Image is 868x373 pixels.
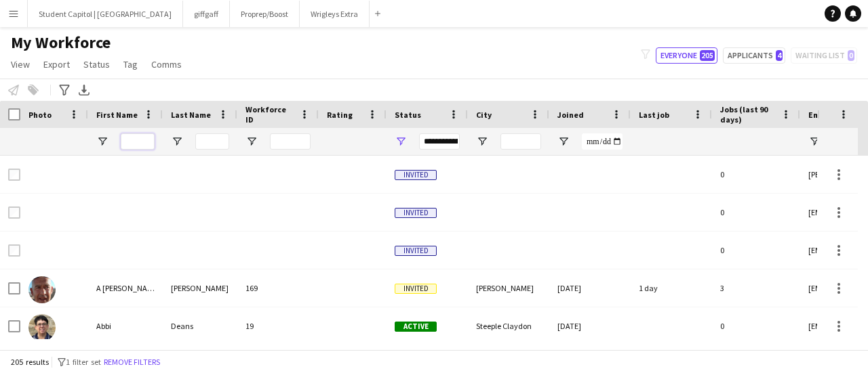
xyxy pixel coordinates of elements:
div: A [PERSON_NAME] [88,269,163,307]
span: Invited [395,208,437,218]
div: 1 day [631,269,712,307]
button: Open Filter Menu [245,135,258,148]
a: Comms [146,56,187,73]
button: Open Filter Menu [96,135,108,148]
button: giffgaff [183,1,230,27]
div: 0 [712,232,800,269]
button: Open Filter Menu [557,135,570,148]
span: 205 [700,50,715,61]
span: Export [43,58,70,70]
input: Row Selection is disabled for this row (unchecked) [8,244,20,257]
a: Export [38,56,75,73]
div: 0 [712,307,800,345]
span: Invited [395,246,437,256]
input: Joined Filter Input [582,133,623,150]
span: First Name [96,110,138,120]
div: [DATE] [549,269,631,307]
button: Applicants4 [723,47,785,64]
a: Status [78,56,115,73]
img: Abbi Deans [28,314,56,341]
a: Tag [118,56,143,73]
span: Joined [557,110,584,120]
span: Active [395,322,437,332]
span: Status [395,110,421,120]
input: Row Selection is disabled for this row (unchecked) [8,169,20,181]
button: Everyone205 [656,47,717,64]
div: Steeple Claydon [468,307,549,345]
span: Photo [28,110,52,120]
button: Remove filters [101,355,163,370]
a: View [5,56,35,73]
button: Open Filter Menu [395,135,407,148]
div: [DATE] [549,307,631,345]
div: 169 [237,269,319,307]
span: 1 filter set [66,357,101,367]
button: Open Filter Menu [476,135,488,148]
span: Last Name [171,110,211,120]
button: Open Filter Menu [808,135,821,148]
div: Deans [163,307,237,345]
input: City Filter Input [500,133,541,150]
span: 4 [776,50,783,61]
span: City [476,110,492,120]
img: A Jay Wallis [28,276,56,303]
div: 3 [712,269,800,307]
span: Workforce ID [245,104,294,125]
button: Student Capitol | [GEOGRAPHIC_DATA] [28,1,183,27]
input: Last Name Filter Input [195,133,229,150]
span: Last job [639,110,669,120]
button: Open Filter Menu [171,135,183,148]
span: My Workforce [11,32,111,53]
app-action-btn: Export XLSX [76,82,92,98]
div: Abbi [88,307,163,345]
input: Row Selection is disabled for this row (unchecked) [8,206,20,219]
div: 0 [712,156,800,193]
input: Workforce ID Filter Input [270,133,311,150]
span: Rating [327,110,353,120]
span: Invited [395,284,437,294]
span: Email [808,110,830,120]
span: Comms [151,58,182,70]
input: First Name Filter Input [121,133,155,150]
span: Status [83,58,110,70]
span: Invited [395,170,437,180]
span: Tag [123,58,138,70]
div: [PERSON_NAME] [468,269,549,307]
div: [PERSON_NAME] [163,269,237,307]
button: Proprep/Boost [230,1,300,27]
button: Wrigleys Extra [300,1,370,27]
div: 19 [237,307,319,345]
div: 0 [712,194,800,231]
span: Jobs (last 90 days) [720,104,776,125]
span: View [11,58,30,70]
app-action-btn: Advanced filters [56,82,73,98]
